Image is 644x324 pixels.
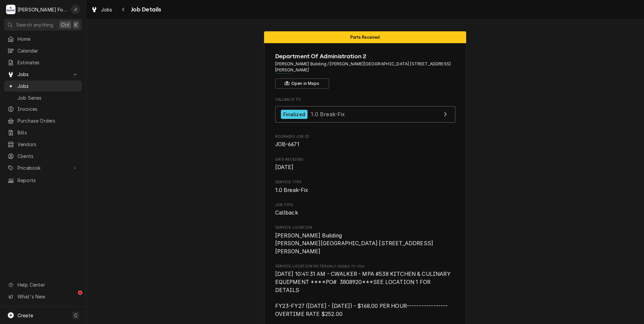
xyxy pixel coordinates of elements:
[275,164,294,170] span: [DATE]
[350,35,380,39] span: Parts Received
[275,157,455,162] span: Date Received
[275,225,455,255] div: Service Location
[281,110,308,119] div: Finalized
[275,225,455,230] span: Service Location
[275,186,455,194] span: Service Type
[275,163,455,171] span: Date Received
[4,45,82,56] a: Calendar
[18,94,78,101] span: Job Series
[18,164,68,171] span: Pricebook
[4,162,82,173] a: Go to Pricebook
[18,59,78,66] span: Estimates
[275,264,455,269] span: Service Location Notes
[4,69,82,80] a: Go to Jobs
[18,141,78,148] span: Vendors
[18,153,78,160] span: Clients
[18,71,68,78] span: Jobs
[275,232,455,256] span: Service Location
[71,5,80,14] div: J(
[4,92,82,103] a: Job Series
[18,47,78,54] span: Calendar
[4,57,82,68] a: Estimates
[4,279,82,290] a: Go to Help Center
[275,141,299,148] span: JOB-6671
[18,117,78,124] span: Purchase Orders
[6,5,15,14] div: M
[118,4,129,15] button: Navigate back
[275,61,455,73] span: Address
[275,209,298,216] span: Callback
[6,5,15,14] div: Marshall Food Equipment Service's Avatar
[18,313,33,318] span: Create
[18,83,78,90] span: Jobs
[18,105,78,112] span: Invoices
[275,209,455,217] span: Job Type
[275,157,455,171] div: Date Received
[4,33,82,44] a: Home
[4,127,82,138] a: Bills
[18,6,67,13] div: [PERSON_NAME] Food Equipment Service
[275,52,455,89] div: Client Information
[275,52,455,61] span: Name
[275,202,455,208] span: Job Type
[275,97,455,126] div: Callback To
[275,140,455,149] span: Roopairs Job ID
[275,232,433,255] span: [PERSON_NAME] Building [PERSON_NAME][GEOGRAPHIC_DATA] [STREET_ADDRESS][PERSON_NAME]
[4,103,82,115] a: Invoices
[275,134,455,139] span: Roopairs Job ID
[275,78,329,89] button: Open in Maps
[18,293,78,300] span: What's New
[18,129,78,136] span: Bills
[275,202,455,217] div: Job Type
[4,151,82,162] a: Clients
[101,6,112,13] span: Jobs
[4,139,82,150] a: Vendors
[275,97,455,102] span: Callback To
[275,187,309,193] span: 1.0 Break-Fix
[275,180,455,185] span: Service Type
[264,31,466,43] div: Status
[4,19,82,31] button: Search anythingCtrlK
[71,5,80,14] div: Jeff Debigare (109)'s Avatar
[326,264,364,268] span: (Only Visible to You)
[129,5,161,14] span: Job Details
[16,21,53,28] span: Search anything
[275,106,455,123] a: View Job
[18,35,78,42] span: Home
[18,281,78,288] span: Help Center
[18,177,78,184] span: Reports
[4,175,82,186] a: Reports
[311,111,345,118] span: 1.0 Break-Fix
[61,21,70,28] span: Ctrl
[4,115,82,126] a: Purchase Orders
[88,4,115,15] a: Jobs
[4,80,82,92] a: Jobs
[74,21,77,28] span: K
[275,134,455,149] div: Roopairs Job ID
[275,180,455,194] div: Service Type
[4,291,82,302] a: Go to What's New
[74,312,77,319] span: C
